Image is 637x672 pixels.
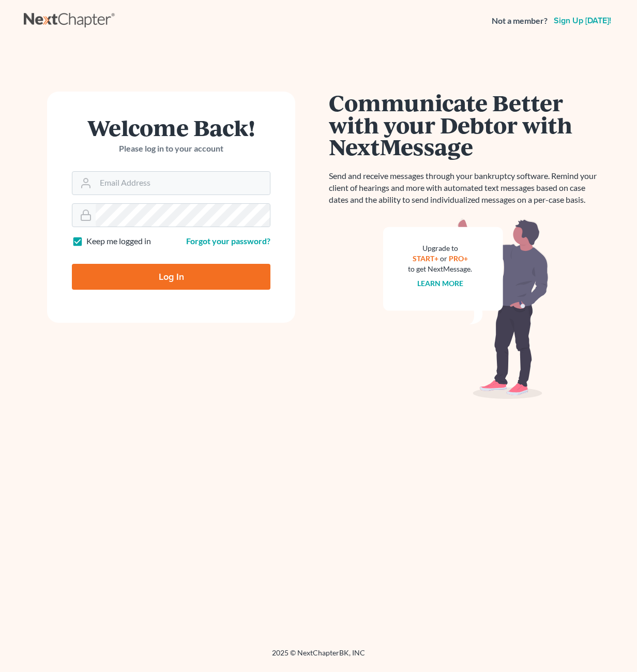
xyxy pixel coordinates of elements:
strong: Not a member? [492,15,548,27]
label: Keep me logged in [86,235,151,247]
span: or [440,254,447,263]
div: Upgrade to [408,243,472,253]
a: START+ [413,254,438,263]
input: Log In [72,264,270,290]
div: 2025 © NextChapterBK, INC [24,648,613,666]
a: Learn more [417,279,463,288]
img: nextmessage_bg-59042aed3d76b12b5cd301f8e5b87938c9018125f34e5fa2b7a6b67550977c72.svg [383,218,549,399]
a: Sign up [DATE]! [552,17,613,25]
p: Please log in to your account [72,143,270,155]
a: PRO+ [449,254,468,263]
input: Email Address [96,172,270,195]
div: to get NextMessage. [408,264,472,274]
p: Send and receive messages through your bankruptcy software. Remind your client of hearings and mo... [329,170,603,206]
a: Forgot your password? [186,236,270,246]
h1: Welcome Back! [72,116,270,139]
h1: Communicate Better with your Debtor with NextMessage [329,92,603,158]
